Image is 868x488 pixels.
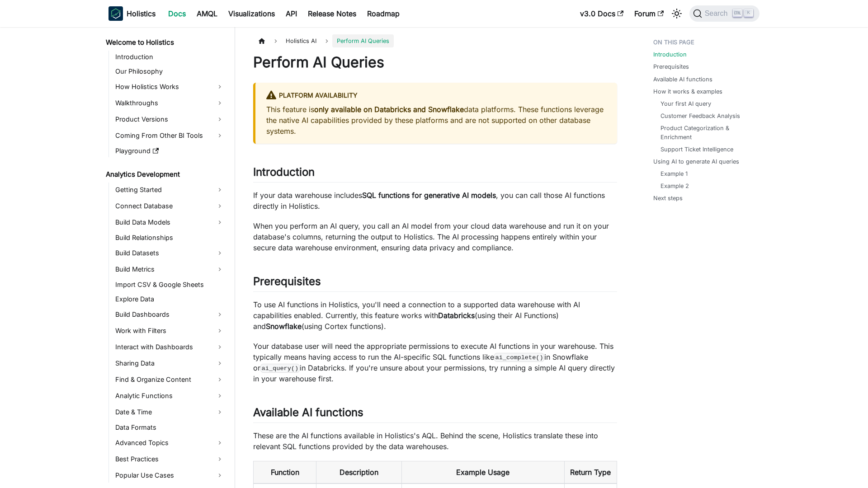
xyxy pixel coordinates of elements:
p: Your database user will need the appropriate permissions to execute AI functions in your warehous... [253,341,617,384]
strong: Snowflake [266,322,302,331]
a: Introduction [113,51,227,63]
span: Search [702,9,733,18]
p: To use AI functions in Holistics, you'll need a connection to a supported data warehouse with AI ... [253,299,617,332]
p: If your data warehouse includes , you can call those AI functions directly in Holistics. [253,190,617,211]
th: Return Type [564,461,617,484]
strong: only available on Databricks and Snowflake [314,105,464,114]
a: Visualizations [223,6,280,21]
a: Explore Data [113,293,227,305]
a: Walkthroughs [113,96,227,110]
a: Using AI to generate AI queries [653,157,739,166]
a: Product Categorization & Enrichment [660,124,750,141]
a: Example 1 [660,169,688,178]
b: Holistics [127,8,156,19]
a: Coming From Other BI Tools [113,128,227,143]
h2: Prerequisites [253,275,617,292]
a: Analytic Functions [113,389,227,403]
div: Platform Availability [266,90,606,102]
h1: Perform AI Queries [253,53,617,71]
a: Interact with Dashboards [113,340,227,354]
a: Welcome to Holistics [103,36,227,49]
h2: Introduction [253,165,617,183]
a: Docs [163,6,191,21]
a: Build Metrics [113,262,227,277]
span: Holistics AI [281,34,321,47]
a: Roadmap [362,6,405,21]
a: Release Notes [302,6,362,21]
a: Home page [253,34,270,47]
a: How Holistics Works [113,80,227,94]
a: v3.0 Docs [575,6,629,21]
a: Support Ticket Intelligence [660,145,733,154]
a: Build Dashboards [113,307,227,322]
a: Next steps [653,194,683,202]
a: Import CSV & Google Sheets [113,278,227,291]
a: Analytics Development [103,168,227,181]
a: Our Philosophy [113,65,227,78]
a: Date & Time [113,405,227,419]
button: Search (Ctrl+K) [689,5,759,22]
strong: Databricks [438,311,475,320]
a: How it works & examples [653,87,722,96]
a: Getting Started [113,183,227,197]
button: Switch between dark and light mode (currently light mode) [670,6,684,21]
p: When you perform an AI query, you call an AI model from your cloud data warehouse and run it on y... [253,221,617,253]
kbd: K [744,9,753,17]
a: Forum [629,6,669,21]
a: API [280,6,302,21]
a: Introduction [653,50,687,59]
a: Connect Database [113,199,227,213]
a: Sharing Data [113,356,227,371]
a: Product Versions [113,112,227,127]
nav: Docs sidebar [99,27,235,488]
a: Playground [113,145,227,157]
strong: SQL functions for generative AI models [362,191,496,200]
p: These are the AI functions available in Holistics's AQL. Behind the scene, Holistics translate th... [253,430,617,452]
th: Function [254,461,316,484]
a: Your first AI query [660,99,711,108]
a: HolisticsHolistics [108,6,156,21]
nav: Breadcrumbs [253,34,617,47]
code: ai_query() [260,364,300,373]
code: ai_complete() [494,353,544,362]
span: Perform AI Queries [332,34,394,47]
a: Popular Use Cases [113,468,227,483]
a: Work with Filters [113,324,227,338]
h2: Available AI functions [253,406,617,423]
a: Available AI functions [653,75,712,84]
a: Find & Organize Content [113,372,227,387]
a: Advanced Topics [113,436,227,450]
a: Example 2 [660,182,689,190]
a: Data Formats [113,421,227,434]
a: Build Data Models [113,215,227,230]
a: Build Relationships [113,231,227,244]
a: Customer Feedback Analysis [660,112,740,120]
th: Description [316,461,402,484]
img: Holistics [108,6,123,21]
a: Best Practices [113,452,227,466]
a: Prerequisites [653,62,689,71]
p: This feature is data platforms. These functions leverage the native AI capabilities provided by t... [266,104,606,136]
a: Build Datasets [113,246,227,260]
th: Example Usage [401,461,564,484]
a: AMQL [191,6,223,21]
